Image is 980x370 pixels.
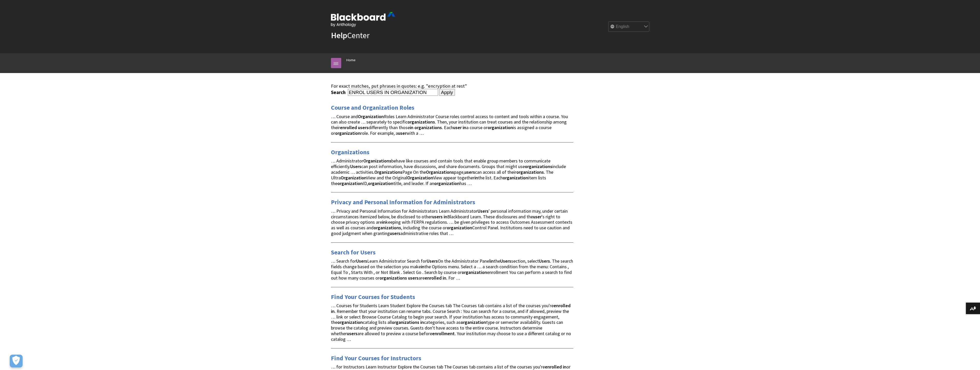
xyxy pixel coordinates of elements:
strong: organization [447,225,472,231]
strong: in [410,125,413,130]
strong: organizations [414,125,442,130]
strong: organization [503,175,528,181]
strong: organization [368,180,393,186]
label: Search [331,89,347,95]
strong: Users [427,258,438,264]
strong: organizations users [379,275,418,281]
strong: organizations [525,163,552,169]
strong: in [474,175,478,181]
strong: Help [331,30,347,40]
span: … Courses for Students Learn Student Explore the Courses tab The Courses tab contains a list of t... [331,303,571,342]
strong: organization [337,319,363,325]
strong: in [421,264,424,270]
strong: enrolled [545,364,562,370]
select: Site Language Selector [608,22,650,32]
strong: Organizations [426,169,454,175]
strong: Users [350,163,361,169]
strong: in [490,258,494,264]
strong: enrollment [432,331,455,336]
strong: in [563,364,566,370]
a: Course and Organization Roles [331,104,414,112]
strong: users [347,331,357,336]
strong: organization [462,269,487,275]
strong: Users [500,258,511,264]
div: For exact matches, put phrases in quotes: e.g. "encryption at rest" [331,83,573,89]
strong: Users [478,208,489,214]
strong: Organizations [374,169,402,175]
strong: in [444,214,447,220]
strong: users [390,230,400,236]
img: Blackboard by Anthology [331,12,395,27]
strong: organization [461,319,486,325]
strong: organizations [392,319,419,325]
strong: organizations [374,225,401,231]
strong: organization [434,180,460,186]
strong: in [420,319,424,325]
strong: organization [335,130,360,136]
strong: user [398,130,406,136]
span: … Course and Roles Learn Administrator Course roles control access to content and tools within a ... [331,114,568,136]
span: … Privacy and Personal Information for Administrators Learn Administrator ' personal information ... [331,208,572,236]
input: Apply [439,89,455,96]
strong: Organization [358,114,384,119]
a: Search for Users [331,248,376,256]
strong: Organization [341,175,367,181]
strong: organization [337,180,363,186]
a: Privacy and Personal Information for Administrators [331,198,475,206]
strong: Users [539,258,550,264]
strong: Organization [407,175,433,181]
strong: Organizations [363,158,391,164]
strong: users [432,214,443,220]
button: Open Preferences [10,355,23,367]
strong: in [382,219,386,225]
strong: enrolled users [340,125,368,130]
strong: user [453,125,462,130]
a: Home [346,57,356,63]
span: … Search for Learn Administrator Search for On the Administrator Panel the section, select . The ... [331,258,573,281]
strong: organizations [516,169,544,175]
strong: organization [488,125,513,130]
strong: in [331,308,335,314]
strong: organizations [407,119,435,125]
a: Find Your Courses for Instructors [331,354,421,362]
strong: enrolled [425,275,442,281]
strong: user [533,214,541,220]
a: Organizations [331,148,369,156]
a: Find Your Courses for Students [331,293,415,301]
span: … Administrator behave like courses and contain tools that enable group members to communicate ef... [331,158,566,186]
strong: enrolled [554,303,570,309]
strong: in [463,125,466,130]
strong: Users [356,258,367,264]
strong: in [443,275,446,281]
a: HelpCenter [331,30,369,40]
strong: users [464,169,475,175]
